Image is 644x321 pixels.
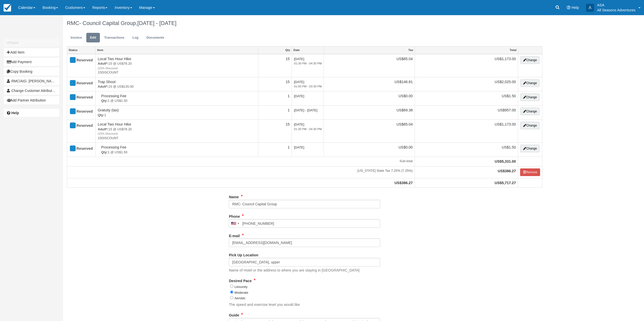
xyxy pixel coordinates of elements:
[415,120,518,143] td: US$1,173.00
[294,127,322,131] em: 01:30 PM - 04:30 PM
[324,54,415,77] td: US$85.04
[520,145,540,152] button: Change
[415,77,518,91] td: US$2,025.00
[69,159,413,164] em: Sub-total
[101,150,108,154] strong: Qty
[234,285,247,289] label: Leisurely
[294,94,304,98] span: [DATE]
[229,212,240,219] label: Phone
[143,33,168,43] a: Documents
[11,89,57,93] span: Change Customer Attribution
[4,39,59,47] button: Save
[11,111,19,115] b: Help
[258,91,292,105] td: 1
[98,136,256,141] em: 15DISCOUNT
[4,109,59,117] a: Help
[137,20,176,26] span: [DATE] - [DATE]
[520,79,540,87] button: Change
[96,77,258,91] td: Trap Shoot
[98,132,256,136] em: (15% Discount)
[98,62,108,65] strong: Adult*
[69,93,89,102] div: Reserved
[229,219,241,228] div: United States: +1
[96,46,258,54] a: Item
[294,145,304,149] span: [DATE]
[258,46,292,54] a: Qty
[98,66,256,70] em: (15% Discount)
[234,296,245,300] label: Aerobic
[67,20,542,26] h1: RMC- Council Capital Group,
[324,120,415,143] td: US$85.04
[495,159,516,163] strong: US$5,331.00
[4,87,59,95] button: Change Customer Attribution
[234,291,248,294] label: Moderate
[294,84,322,89] em: 01:00 PM - 03:30 PM
[294,80,322,89] span: [DATE]
[567,6,570,9] i: Help
[258,54,292,77] td: 15
[229,251,258,258] label: Pick Up Location
[294,57,322,66] span: [DATE]
[229,268,359,273] p: Name of Hotel or the address to where you are staying in [GEOGRAPHIC_DATA]
[4,58,59,66] button: Add Payment
[597,3,635,8] p: ASA
[98,70,256,75] em: 15DISCOUNT
[258,120,292,143] td: 15
[98,85,108,88] strong: Adult*
[96,143,258,157] td: Processing Fee
[520,108,540,115] button: Change
[229,302,300,307] p: The speed and exercise level you would like
[129,33,142,43] a: Log
[4,77,59,85] a: RMC/AIG- [PERSON_NAME] 12
[10,41,19,45] b: Save
[96,54,258,77] td: Local Two Hour Hike
[495,181,516,185] strong: US$5,717.27
[294,122,322,131] span: [DATE]
[98,61,256,70] em: 15 @ US$78.20
[415,54,518,77] td: US$1,173.00
[69,145,89,153] div: Reserved
[11,79,58,83] span: RMC/AIG- [PERSON_NAME]
[96,91,258,105] td: Processing Fee
[258,77,292,91] td: 15
[96,120,258,143] td: Local Two Hour Hike
[324,46,415,54] a: Tax
[586,4,594,12] div: A
[395,181,413,185] strong: US$386.27
[98,113,256,118] em: 1
[597,8,635,13] p: All Seasons Adventures
[69,168,413,173] em: [US_STATE] State Tax 7.25% (7.25%)
[86,33,100,43] a: Edit
[498,169,516,173] strong: US$386.27
[96,105,258,119] td: Gratuity (tax)
[98,127,256,136] em: 15 @ US$78.20
[101,99,108,103] strong: Qty
[294,108,317,112] span: [DATE] - [DATE]
[294,61,322,66] em: 01:30 PM - 04:30 PM
[101,98,256,103] em: 1 @ US$1.50
[4,4,11,12] img: checkfront-main-nav-mini-logo.png
[4,48,59,56] button: Add Item
[229,277,251,284] label: Desired Pace
[415,91,518,105] td: US$1.50
[4,67,59,76] button: Copy Booking
[415,105,518,119] td: US$957.00
[324,143,415,157] td: US$0.00
[98,113,104,117] strong: Qty
[229,232,240,239] label: E-mail
[100,33,128,43] a: Transactions
[571,6,579,10] span: Help
[415,143,518,157] td: US$1.50
[4,96,59,104] button: Add Partner Attribution
[324,77,415,91] td: US$146.81
[69,122,89,130] div: Reserved
[258,143,292,157] td: 1
[67,46,95,54] a: Status
[69,56,89,64] div: Reserved
[520,93,540,101] button: Change
[69,108,89,116] div: Reserved
[520,168,540,176] button: Remove
[520,122,540,129] button: Change
[69,79,89,87] div: Reserved
[98,84,256,89] em: 15 @ US$135.00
